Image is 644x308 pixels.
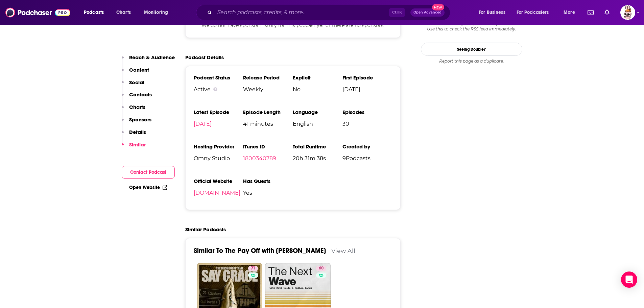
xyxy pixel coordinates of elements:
button: Similar [122,141,146,154]
span: Yes [243,190,293,196]
a: Similar To The Pay Off with [PERSON_NAME] [194,246,326,255]
h3: Total Runtime [293,143,342,150]
a: Show notifications dropdown [585,7,596,18]
span: 20h 31m 38s [293,155,342,162]
h3: Episodes [342,109,392,115]
img: User Profile [620,5,635,20]
span: New [432,4,444,10]
a: [DATE] [194,121,212,127]
span: 41 minutes [243,121,293,127]
h2: Similar Podcasts [185,226,226,233]
button: Contacts [122,91,152,104]
p: Details [129,129,146,135]
span: More [564,8,575,17]
span: Ctrl K [389,8,405,17]
h3: Hosting Provider [194,143,243,150]
button: Show profile menu [620,5,635,20]
span: Logged in as Nouel [620,5,635,20]
h3: Has Guests [243,178,293,184]
button: open menu [79,7,113,18]
a: 71 [248,266,258,271]
button: open menu [512,7,559,18]
button: Details [122,129,146,141]
span: Omny Studio [194,155,243,162]
h3: Latest Episode [194,109,243,115]
a: View All [331,247,355,254]
p: Social [129,79,144,86]
button: Content [122,67,149,79]
span: Weekly [243,86,293,93]
p: Similar [129,141,146,148]
button: Sponsors [122,116,151,129]
input: Search podcasts, credits, & more... [215,7,389,18]
p: Content [129,67,149,73]
button: open menu [139,7,177,18]
span: Podcasts [84,8,104,17]
p: Reach & Audience [129,54,175,61]
a: 1800340789 [243,155,276,162]
a: Open Website [129,185,167,190]
img: Podchaser - Follow, Share and Rate Podcasts [5,6,70,19]
a: Seeing Double? [421,43,522,56]
h3: Official Website [194,178,243,184]
button: Social [122,79,144,92]
button: Reach & Audience [122,54,175,67]
span: Monitoring [144,8,168,17]
h3: Language [293,109,342,115]
p: Charts [129,104,145,110]
button: open menu [474,7,514,18]
span: 71 [251,265,255,272]
span: No [293,86,342,93]
div: Search podcasts, credits, & more... [202,5,457,20]
span: 30 [342,121,392,127]
h3: Explicit [293,74,342,81]
button: open menu [559,7,583,18]
h3: Episode Length [243,109,293,115]
h3: Created by [342,143,392,150]
span: Open Advanced [413,11,442,14]
p: Contacts [129,91,152,98]
span: [DATE] [342,86,392,93]
span: Charts [116,8,131,17]
span: 9Podcasts [342,155,392,162]
span: For Business [479,8,505,17]
h2: Podcast Details [185,54,224,61]
div: Report this page as a duplicate. [421,58,522,64]
div: Open Intercom Messenger [621,271,637,288]
button: Charts [122,104,145,116]
button: Open AdvancedNew [410,8,445,17]
a: Show notifications dropdown [602,7,612,18]
button: Contact Podcast [122,166,175,179]
span: 60 [319,265,324,272]
span: For Podcasters [517,8,549,17]
div: Are we missing an episode or update? Use this to check the RSS feed immediately. [421,21,522,32]
h3: Podcast Status [194,74,243,81]
h3: First Episode [342,74,392,81]
p: We do not have sponsor history for this podcast yet or there are no sponsors. [194,22,392,29]
a: Charts [112,7,135,18]
p: Sponsors [129,116,151,123]
a: [DOMAIN_NAME] [194,190,240,196]
div: Active [194,86,243,93]
h3: Release Period [243,74,293,81]
span: English [293,121,342,127]
h3: iTunes ID [243,143,293,150]
a: 60 [316,266,326,271]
